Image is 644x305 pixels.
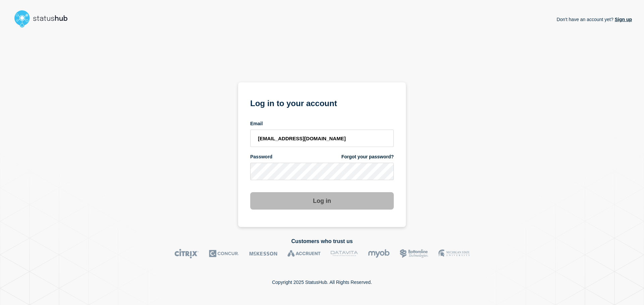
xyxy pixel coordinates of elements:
span: Password [250,154,272,160]
h1: Log in to your account [250,96,394,109]
button: Log in [250,192,394,210]
input: password input [250,163,394,180]
img: Accruent logo [287,249,321,258]
img: Concur logo [209,249,239,258]
h2: Customers who trust us [12,238,632,244]
img: myob logo [368,249,390,258]
img: Citrix logo [174,249,199,258]
img: Bottomline logo [400,249,428,258]
img: McKesson logo [249,249,277,258]
img: DataVita logo [331,249,358,258]
a: Sign up [613,17,632,22]
img: MSU logo [438,249,470,258]
img: StatusHub logo [12,8,76,29]
p: Don't have an account yet? [556,11,632,27]
input: email input [250,130,394,147]
a: Forgot your password? [341,154,394,160]
p: Copyright 2025 StatusHub. All Rights Reserved. [272,280,372,285]
span: Email [250,121,263,127]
